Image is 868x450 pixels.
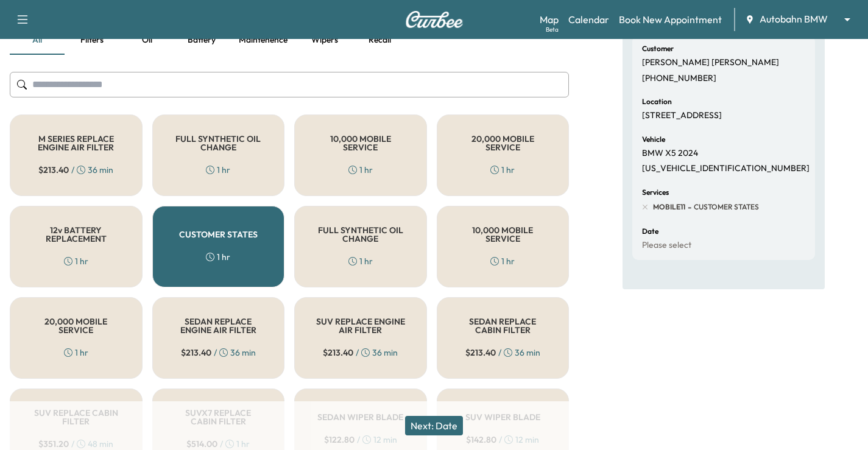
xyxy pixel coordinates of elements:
[691,202,759,212] span: CUSTOMER STATES
[405,11,464,28] img: Curbee Logo
[653,202,685,212] span: MOBILE11
[323,346,398,359] div: / 36 min
[229,26,297,55] button: Maintenence
[642,189,669,196] h6: Services
[348,255,373,267] div: 1 hr
[10,26,569,55] div: basic tabs example
[642,110,722,121] p: [STREET_ADDRESS]
[457,135,549,152] h5: 20,000 MOBILE SERVICE
[760,12,828,26] span: Autobahn BMW
[206,251,230,263] div: 1 hr
[10,26,65,55] button: all
[642,163,810,174] p: [US_VEHICLE_IDENTIFICATION_NUMBER]
[64,255,88,267] div: 1 hr
[314,226,407,243] h5: FULL SYNTHETIC OIL CHANGE
[30,226,122,243] h5: 12v BATTERY REPLACEMENT
[642,148,698,159] p: BMW X5 2024
[642,240,691,251] p: Please select
[30,317,122,334] h5: 20,000 MOBILE SERVICE
[314,317,407,334] h5: SUV REPLACE ENGINE AIR FILTER
[642,73,716,84] p: [PHONE_NUMBER]
[64,346,88,359] div: 1 hr
[297,26,352,55] button: Wipers
[642,45,674,52] h6: Customer
[179,230,258,239] h5: CUSTOMER STATES
[642,57,779,68] p: [PERSON_NAME] [PERSON_NAME]
[30,135,122,152] h5: M SERIES REPLACE ENGINE AIR FILTER
[38,164,69,176] span: $ 213.40
[490,255,515,267] div: 1 hr
[465,346,496,359] span: $ 213.40
[181,346,256,359] div: / 36 min
[546,25,559,34] div: Beta
[352,26,407,55] button: Recall
[457,317,549,334] h5: SEDAN REPLACE CABIN FILTER
[642,228,658,235] h6: Date
[642,98,672,105] h6: Location
[119,26,174,55] button: Oil
[174,26,229,55] button: Battery
[323,346,353,359] span: $ 213.40
[490,164,515,176] div: 1 hr
[172,135,265,152] h5: FULL SYNTHETIC OIL CHANGE
[540,12,559,27] a: MapBeta
[457,226,549,243] h5: 10,000 MOBILE SERVICE
[619,12,722,27] a: Book New Appointment
[181,346,211,359] span: $ 213.40
[65,26,119,55] button: Filters
[685,201,691,213] span: -
[465,346,540,359] div: / 36 min
[568,12,609,27] a: Calendar
[38,164,113,176] div: / 36 min
[314,135,407,152] h5: 10,000 MOBILE SERVICE
[206,164,230,176] div: 1 hr
[348,164,373,176] div: 1 hr
[642,136,665,143] h6: Vehicle
[405,416,463,435] button: Next: Date
[172,317,265,334] h5: SEDAN REPLACE ENGINE AIR FILTER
